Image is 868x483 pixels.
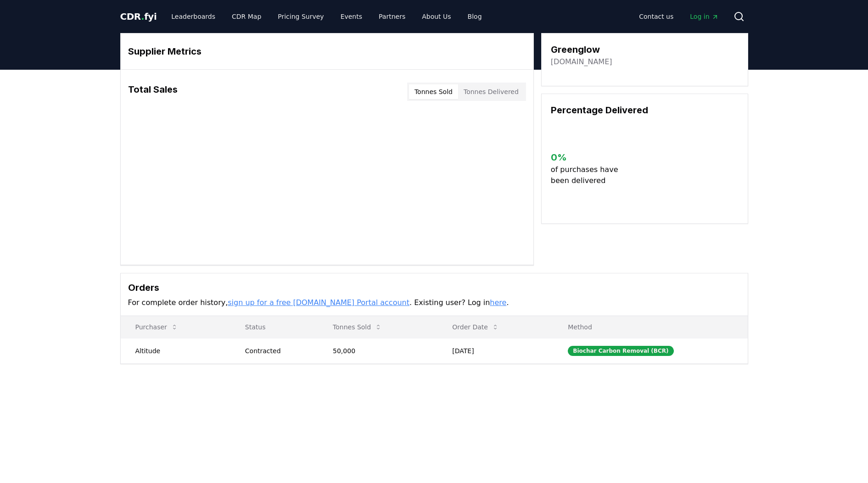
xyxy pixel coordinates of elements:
a: CDR.fyi [120,10,157,23]
a: Blog [460,8,489,25]
td: 50,000 [318,338,437,363]
button: Purchaser [128,318,185,336]
a: sign up for a free [DOMAIN_NAME] Portal account [228,298,409,307]
h3: Orders [128,281,740,294]
a: Log in [683,8,726,25]
span: CDR fyi [120,11,157,22]
a: CDR Map [224,8,269,25]
p: of purchases have been delivered [551,164,626,186]
h3: Supplier Metrics [128,44,526,58]
button: Order Date [445,318,506,336]
h3: Total Sales [128,83,178,101]
a: [DOMAIN_NAME] [551,56,612,67]
a: here [490,298,506,307]
p: Method [560,322,740,332]
h3: Percentage Delivered [551,103,739,117]
a: Contact us [632,8,681,25]
a: Events [333,8,370,25]
span: Log in [690,12,718,21]
h3: 0 % [551,150,626,164]
h3: Greenglow [551,43,612,56]
div: Contracted [245,346,311,355]
td: [DATE] [437,338,553,363]
a: Leaderboards [164,8,223,25]
button: Tonnes Sold [325,318,389,336]
a: Pricing Survey [270,8,331,25]
p: For complete order history, . Existing user? Log in . [128,297,740,308]
td: Altitude [121,338,230,363]
a: Partners [371,8,413,25]
a: About Us [414,8,458,25]
nav: Main [632,8,726,25]
span: . [141,11,144,22]
p: Status [238,322,311,332]
button: Tonnes Sold [409,84,458,99]
button: Tonnes Delivered [458,84,524,99]
div: Biochar Carbon Removal (BCR) [568,346,673,356]
nav: Main [164,8,489,25]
